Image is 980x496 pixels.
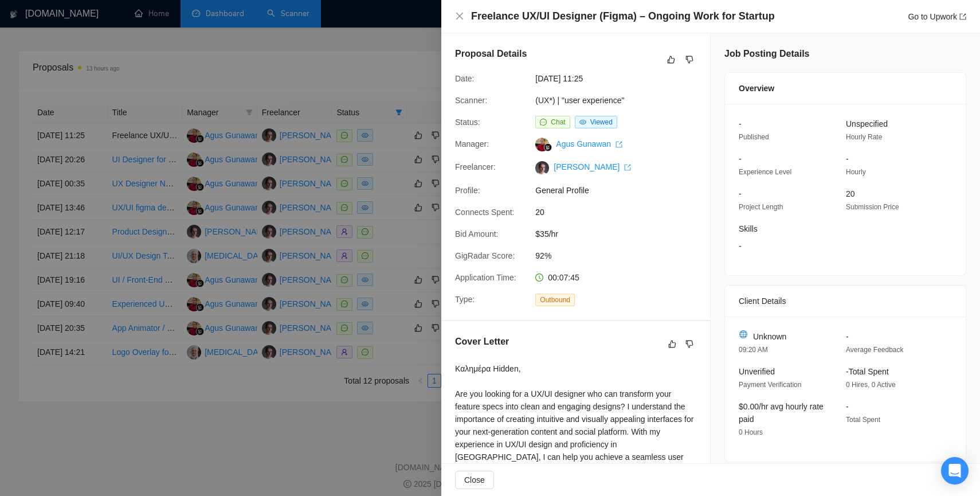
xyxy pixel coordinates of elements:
[556,139,622,149] a: Agus Gunawan export
[455,118,480,127] span: Status:
[683,337,696,351] button: dislike
[846,332,849,341] span: -
[753,330,786,343] span: Unknown
[739,119,742,128] span: -
[739,330,747,338] img: 🌐
[535,228,707,240] span: $35/hr
[535,294,575,306] span: Outbound
[455,186,480,195] span: Profile:
[739,82,774,95] span: Overview
[846,381,896,389] span: 0 Hires, 0 Active
[540,119,547,126] span: message
[535,184,707,197] span: General Profile
[739,402,824,424] span: $0.00/hr avg hourly rate paid
[554,162,631,171] a: [PERSON_NAME] export
[535,161,549,175] img: c1C7RLOuIqWGUqC5q0T5g_uXYEr0nxaCA-yUGdWtBsKA4uU0FIzoRkz0CeEuyj6lff
[535,206,707,218] span: 20
[739,203,783,211] span: Project Length
[590,118,613,126] span: Viewed
[471,9,775,24] h4: Freelance UX/UI Designer (Figma) – Ongoing Work for Startup
[846,367,889,376] span: - Total Spent
[455,273,516,282] span: Application Time:
[455,208,515,217] span: Connects Spent:
[724,47,809,61] h5: Job Posting Details
[455,74,474,83] span: Date:
[846,346,904,354] span: Average Feedback
[535,274,543,282] span: clock-circle
[685,55,693,64] span: dislike
[455,11,464,21] span: close
[683,53,696,67] button: dislike
[548,273,579,282] span: 00:07:45
[544,143,552,151] img: gigradar-bm.png
[455,162,496,171] span: Freelancer:
[739,367,775,376] span: Unverified
[667,55,675,64] span: like
[908,12,966,21] a: Go to Upworkexport
[739,286,952,317] div: Client Details
[846,203,899,211] span: Submission Price
[535,249,707,262] span: 92%
[739,240,935,252] span: -
[455,11,464,21] button: Close
[739,189,742,198] span: -
[846,402,849,411] span: -
[739,168,791,176] span: Experience Level
[455,47,527,61] h5: Proposal Details
[739,428,763,436] span: 0 Hours
[464,474,485,486] span: Close
[535,72,707,85] span: [DATE] 11:25
[455,139,489,149] span: Manager:
[455,229,499,239] span: Bid Amount:
[665,337,679,351] button: like
[551,118,565,126] span: Chat
[664,53,678,67] button: like
[941,457,969,485] div: Open Intercom Messenger
[846,168,866,176] span: Hourly
[739,154,742,163] span: -
[455,251,515,260] span: GigRadar Score:
[846,133,882,141] span: Hourly Rate
[535,96,624,105] a: (UX*) | "user experience"
[739,224,758,233] span: Skills
[846,119,888,128] span: Unspecified
[685,339,693,349] span: dislike
[739,381,801,389] span: Payment Verification
[846,189,855,198] span: 20
[959,13,966,20] span: export
[846,154,849,163] span: -
[455,335,509,349] h5: Cover Letter
[616,141,622,148] span: export
[739,346,768,354] span: 09:20 AM
[579,119,586,126] span: eye
[455,471,494,489] button: Close
[455,96,487,105] span: Scanner:
[455,295,475,304] span: Type:
[739,133,769,141] span: Published
[624,164,631,171] span: export
[846,416,880,424] span: Total Spent
[668,339,676,349] span: like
